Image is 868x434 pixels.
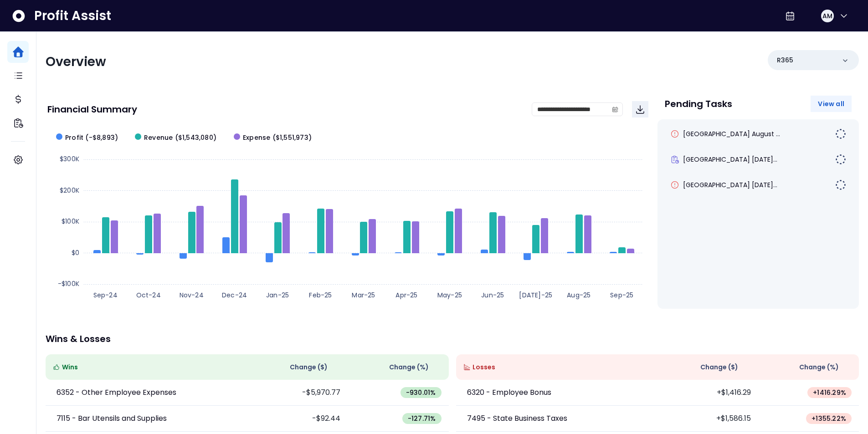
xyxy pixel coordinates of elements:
span: [GEOGRAPHIC_DATA] [DATE]... [683,180,777,189]
p: 7495 - State Business Taxes [467,413,567,424]
p: 6320 - Employee Bonus [467,387,551,398]
span: Profit Assist [34,8,111,24]
text: Sep-24 [93,291,118,300]
text: Oct-24 [136,291,161,300]
text: $0 [72,248,79,257]
td: +$1,586.15 [657,406,758,432]
text: -$100K [58,279,79,288]
td: -$92.44 [247,406,348,432]
button: View all [811,96,852,112]
text: Sep-25 [610,291,633,300]
text: Nov-24 [180,291,204,300]
span: Overview [46,53,106,71]
span: Change (%) [799,363,839,372]
img: Not yet Started [835,179,846,190]
text: Dec-24 [222,291,247,300]
span: View all [818,99,844,108]
button: Download [632,101,648,117]
text: $200K [60,186,79,195]
p: Wins & Losses [46,334,859,343]
span: Change ( $ ) [700,363,738,372]
span: -930.01 % [406,388,436,397]
span: Profit (-$8,893) [65,133,118,143]
text: Jun-25 [481,291,504,300]
p: 6352 - Other Employee Expenses [56,387,176,398]
span: Change (%) [389,363,429,372]
td: -$5,970.77 [247,380,348,406]
td: +$1,416.29 [657,380,758,406]
span: AM [822,11,832,20]
p: Financial Summary [47,105,137,114]
text: [DATE]-25 [519,291,552,300]
text: Aug-25 [567,291,591,300]
span: Losses [473,363,495,372]
span: Change ( $ ) [290,363,328,372]
p: Pending Tasks [665,99,732,108]
img: Not yet Started [835,154,846,165]
img: Not yet Started [835,128,846,139]
span: + 1416.29 % [813,388,846,397]
span: Wins [62,363,78,372]
text: May-25 [437,291,462,300]
span: -127.71 % [408,414,436,423]
svg: calendar [612,106,618,112]
text: Apr-25 [395,291,417,300]
text: $300K [60,154,79,163]
text: Jan-25 [266,291,289,300]
span: + 1355.22 % [812,414,846,423]
text: Mar-25 [352,291,375,300]
p: 7115 - Bar Utensils and Supplies [56,413,167,424]
span: [GEOGRAPHIC_DATA] August ... [683,129,780,138]
span: Expense ($1,551,973) [243,133,312,143]
text: Feb-25 [309,291,332,300]
text: $100K [62,217,79,226]
p: R365 [777,56,793,65]
span: Revenue ($1,543,080) [144,133,216,143]
span: [GEOGRAPHIC_DATA] [DATE]... [683,155,777,164]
